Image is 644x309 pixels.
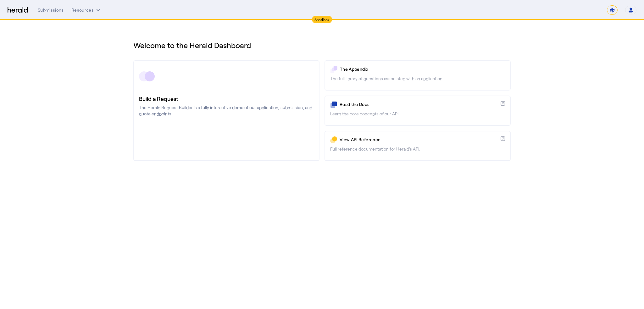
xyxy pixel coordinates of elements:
[139,104,314,117] p: The Herald Request Builder is a fully interactive demo of our application, submission, and quote ...
[340,101,498,108] p: Read the Docs
[139,94,314,103] h3: Build a Request
[71,7,101,13] button: Resources dropdown menu
[340,66,505,72] p: The Appendix
[330,146,505,152] p: Full reference documentation for Herald's API.
[38,7,64,13] div: Submissions
[325,96,511,126] a: Read the DocsLearn the core concepts of our API.
[330,111,505,117] p: Learn the core concepts of our API.
[325,60,511,91] a: The AppendixThe full library of questions associated with an application.
[330,75,505,82] p: The full library of questions associated with an application.
[133,60,319,161] a: Build a RequestThe Herald Request Builder is a fully interactive demo of our application, submiss...
[133,40,511,50] h1: Welcome to the Herald Dashboard
[340,136,498,143] p: View API Reference
[312,16,332,23] div: Sandbox
[8,7,28,13] img: Herald Logo
[325,131,511,161] a: View API ReferenceFull reference documentation for Herald's API.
